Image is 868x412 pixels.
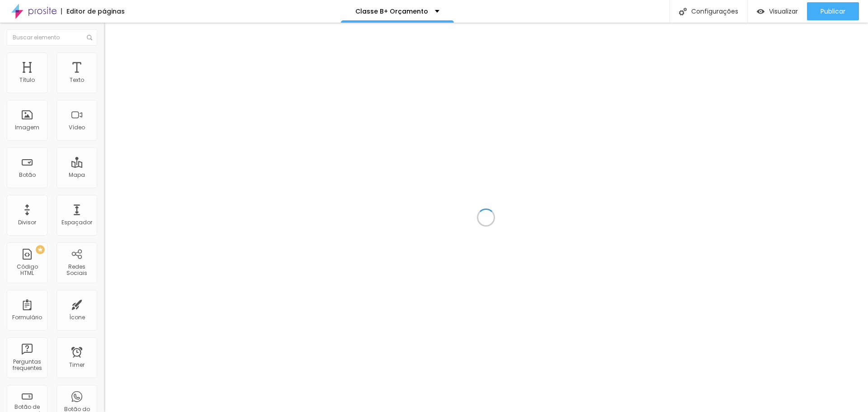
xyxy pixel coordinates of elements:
p: Classe B+ Orçamento [355,8,428,14]
div: Perguntas frequentes [9,359,45,372]
div: Título [19,77,35,83]
span: Visualizar [769,8,798,15]
div: Vídeo [69,124,85,131]
div: Botão [19,172,36,178]
span: Publicar [821,8,845,15]
div: Mapa [69,172,85,178]
img: Icone [679,8,687,15]
img: view-1.svg [757,8,764,15]
div: Timer [69,362,85,368]
img: Icone [87,35,92,40]
div: Imagem [15,124,39,131]
button: Publicar [807,2,859,20]
button: Visualizar [748,2,807,20]
div: Texto [70,77,84,83]
div: Ícone [69,314,85,321]
div: Editor de páginas [61,8,125,14]
div: Espaçador [61,219,92,226]
div: Redes Sociais [59,264,94,277]
div: Formulário [12,314,42,321]
div: Código HTML [9,264,45,277]
input: Buscar elemento [7,29,97,46]
div: Divisor [18,219,36,226]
